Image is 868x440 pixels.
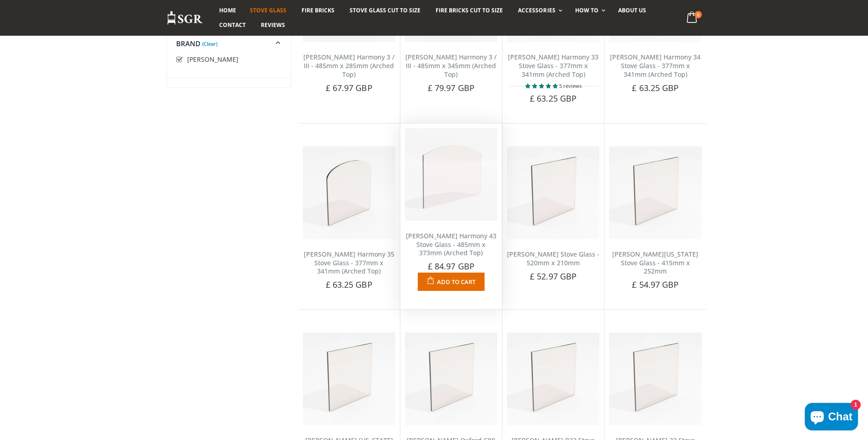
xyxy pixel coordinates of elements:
span: Stove Glass [250,6,286,14]
a: [PERSON_NAME] Harmony 33 Stove Glass - 377mm x 341mm (Arched Top) [508,53,598,79]
img: Nestor Martin Oxford C80 gas fire glass [405,333,497,425]
span: Accessories [518,6,555,14]
a: Fire Bricks Cut To Size [429,3,510,18]
span: £ 63.25 GBP [632,82,679,93]
a: About us [611,3,653,18]
span: How To [575,6,598,14]
span: £ 67.97 GBP [326,82,372,93]
span: Home [219,6,236,14]
a: Home [212,3,243,18]
span: Stove Glass Cut To Size [350,6,421,14]
span: £ 84.97 GBP [428,261,474,272]
a: 0 [683,9,701,27]
span: £ 79.97 GBP [428,82,474,93]
span: 5 reviews [559,82,582,89]
button: Add to Cart [418,273,484,291]
span: £ 63.25 GBP [530,93,577,104]
span: Reviews [261,21,285,29]
img: Nestor Martin R23 Stove Glass [507,333,599,425]
a: Stove Glass [243,3,293,18]
img: Nestor Martin Montana stove glass [609,146,701,239]
a: (Clear) [202,43,217,45]
span: Fire Bricks Cut To Size [436,6,503,14]
inbox-online-store-chat: Shopify online store chat [802,403,861,433]
img: Nestor Martin Harmony 35 arched top stove glass [303,146,395,239]
a: [PERSON_NAME][US_STATE] Stove Glass - 415mm x 252mm [612,250,698,276]
img: Stove Glass Replacement [167,11,203,26]
a: How To [568,3,610,18]
span: [PERSON_NAME] [187,55,238,64]
a: [PERSON_NAME] Harmony 35 Stove Glass - 377mm x 341mm (Arched Top) [304,250,394,276]
img: Nestor Martin Harmony 43 stove glass [405,128,497,220]
img: Nestor Martin Kamina stove glass [507,146,599,239]
img: Nestor Martin Oregon stove glass [303,333,395,425]
span: £ 52.97 GBP [530,271,577,282]
span: 5.00 stars [525,82,559,89]
img: Nestor Martin Stanford 23 stove glass [609,333,701,425]
span: About us [618,6,646,14]
a: Reviews [254,18,292,32]
a: Contact [212,18,253,32]
span: Brand [176,39,201,48]
a: [PERSON_NAME] Harmony 34 Stove Glass - 377mm x 341mm (Arched Top) [610,53,701,79]
a: [PERSON_NAME] Harmony 43 Stove Glass - 485mm x 373mm (Arched Top) [406,231,496,258]
a: Stove Glass Cut To Size [343,3,427,18]
span: 0 [695,11,702,18]
a: Fire Bricks [295,3,341,18]
span: Contact [219,21,246,29]
a: [PERSON_NAME] Stove Glass - 520mm x 210mm [507,250,599,267]
a: [PERSON_NAME] Harmony 3 / III - 485mm x 345mm (Arched Top) [405,53,496,79]
span: £ 63.25 GBP [326,279,372,290]
a: [PERSON_NAME] Harmony 3 / III - 485mm x 285mm (Arched Top) [303,53,394,79]
span: Add to Cart [437,278,475,286]
span: Fire Bricks [302,6,334,14]
a: Accessories [511,3,566,18]
span: £ 54.97 GBP [632,279,679,290]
